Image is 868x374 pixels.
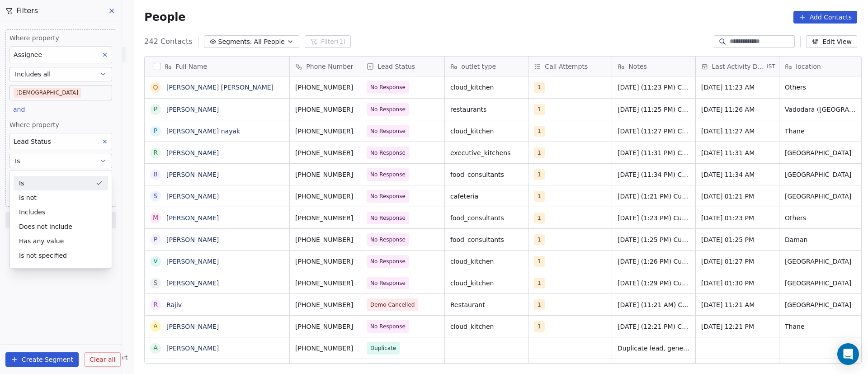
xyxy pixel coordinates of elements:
div: Full Name [145,57,289,76]
span: [PHONE_NUMBER] [295,300,355,309]
span: [DATE] (1:25 PM) Customer didn't pickup call. WhatsApp message send. [618,235,690,244]
span: cafeteria [450,192,523,201]
span: [DATE] 01:25 PM [701,235,774,244]
span: 1 [534,82,545,93]
div: A [154,343,158,353]
span: 1 [534,104,545,115]
span: [DATE] 12:21 PM [701,322,774,331]
span: [PHONE_NUMBER] [295,322,355,331]
span: [DATE] 01:23 PM [701,213,774,223]
span: [PHONE_NUMBER] [295,148,355,157]
span: Duplicate lead, generated on [DATE]. [618,344,690,353]
span: cloud_kitchen [450,83,523,92]
span: cloud_kitchen [450,322,523,331]
div: Suggestions [10,176,112,263]
span: Lead Status [377,62,415,71]
span: [PHONE_NUMBER] [295,213,355,223]
span: [PHONE_NUMBER] [295,83,355,92]
span: [DATE] 01:27 PM [701,257,774,266]
span: Last Activity Date [712,62,765,71]
button: Edit View [806,35,857,48]
span: [GEOGRAPHIC_DATA] [785,148,857,157]
div: B [154,170,158,179]
span: 1 [534,299,545,310]
span: [PHONE_NUMBER] [295,235,355,244]
span: [DATE] 11:21 AM [701,300,774,309]
span: cloud_kitchen [450,257,523,266]
span: [DATE] (1:23 PM) Customer didn't pickup call. WhatsApp message send. [618,213,690,223]
div: location [779,57,863,76]
a: [PERSON_NAME] [166,214,219,222]
span: [DATE] 11:26 AM [701,105,774,114]
span: [DATE] (11:23 PM) Customer didn't pickup call. WhatsApp message send. [618,83,690,92]
span: 1 [534,191,545,202]
span: [PHONE_NUMBER] [295,192,355,201]
span: Thane [785,322,857,331]
span: No Response [370,257,406,266]
span: food_consultants [450,235,523,244]
span: Segments: [218,37,252,47]
span: [DATE] (1:29 PM) Customer didn't pickup call. WhatsApp message send. [618,279,690,288]
a: [PERSON_NAME] [166,279,219,287]
span: [DATE] (11:31 PM) Customer didn't pickup call. WhatsApp message send. [618,148,690,157]
span: Restaurant [450,300,523,309]
span: 1 [534,321,545,332]
span: 1 [534,169,545,180]
div: Notes [612,57,695,76]
div: Lead Status [361,57,444,76]
span: 1 [534,126,545,137]
span: [DATE] (11:27 PM) Customer didn't pickup call. WhatsApp message send. [618,127,690,136]
span: [GEOGRAPHIC_DATA] [785,300,857,309]
div: Is [14,176,108,190]
a: [PERSON_NAME] [166,323,219,330]
span: People [144,10,185,24]
span: [PHONE_NUMBER] [295,279,355,288]
span: [DATE] (12:21 PM) Customer didn't pickup call. WhatsApp message send. [618,322,690,331]
span: No Response [370,235,406,244]
div: outlet type [445,57,528,76]
div: Is not specified [14,248,108,263]
span: [DATE] (11:25 PM) Customer didn't pickup call. WhatsApp message send. [618,105,690,114]
div: Includes [14,205,108,219]
span: Demo Cancelled [370,300,415,309]
span: 1 [534,147,545,158]
span: IST [767,63,775,70]
span: Vadodara ([GEOGRAPHIC_DATA]) [785,105,857,114]
div: O [153,83,158,92]
a: [PERSON_NAME] [166,149,219,156]
div: Is not [14,190,108,205]
a: [PERSON_NAME] [166,236,219,243]
div: P [154,235,157,244]
span: Call Attempts [545,62,588,71]
a: [PERSON_NAME] [166,345,219,352]
a: [PERSON_NAME] [166,258,219,265]
span: location [796,62,821,71]
span: No Response [370,83,406,92]
span: 1 [534,278,545,289]
span: No Response [370,322,406,331]
a: [PERSON_NAME] [PERSON_NAME] [166,84,274,91]
span: No Response [370,105,406,114]
span: [PHONE_NUMBER] [295,127,355,136]
span: [PHONE_NUMBER] [295,257,355,266]
div: M [153,213,158,223]
span: 242 Contacts [144,36,192,47]
div: P [154,126,157,136]
span: No Response [370,279,406,288]
div: R [153,300,158,309]
span: No Response [370,127,406,136]
div: V [154,256,158,266]
span: [DATE] (1:21 PM) Customer didn't pickup call. WhatsApp message send. [618,192,690,201]
span: [PHONE_NUMBER] [295,170,355,179]
span: Daman [785,235,857,244]
span: [DATE] (1:26 PM) Customer didn't pickup call. WhatsApp message send. [618,257,690,266]
span: cloud_kitchen [450,279,523,288]
div: Does not include [14,219,108,234]
span: cloud_kitchen [450,127,523,136]
span: [PHONE_NUMBER] [295,105,355,114]
div: Phone Number [290,57,361,76]
span: Duplicate [370,344,396,353]
span: 1 [534,213,545,223]
span: Notes [628,62,646,71]
span: [DATE] 11:34 AM [701,170,774,179]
